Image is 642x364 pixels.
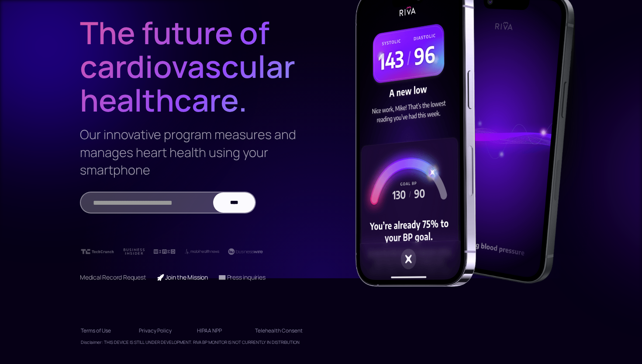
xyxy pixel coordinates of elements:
[80,126,300,178] h3: Our innovative program measures and manages heart health using your smartphone
[80,273,146,281] a: Medical Record Request
[139,324,186,338] a: Privacy Policy
[81,324,128,338] a: Terms of Use
[255,324,303,338] a: Telehealth Consent
[157,273,208,281] a: 🚀 Join the Mission
[81,338,300,346] div: Disclaimer: THIS DEVICE IS STILL UNDER DEVELOPMENT. RIVA BP MONITOR IS NOT CURRENTLY IN DISTRIBUTION
[80,192,256,213] form: Email Form
[197,324,245,338] a: HIPAA NPP
[218,273,266,281] a: 📧 Press inquiries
